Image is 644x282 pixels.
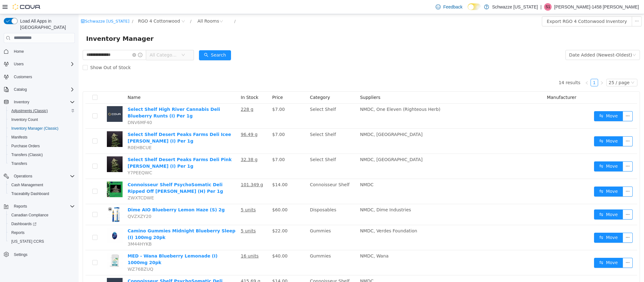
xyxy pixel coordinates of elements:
span: Dashboards [9,220,75,228]
a: Adjustments (Classic) [9,107,50,115]
li: 14 results [480,65,502,72]
button: icon: swapMove [515,219,544,229]
i: icon: down [554,39,558,43]
button: icon: swapMove [515,172,544,182]
button: icon: ellipsis [544,195,554,205]
button: icon: swapMove [515,147,544,157]
span: Dark Mode [468,10,468,10]
td: Select Shelf [229,115,279,140]
span: S1 [546,3,550,11]
span: / [156,5,157,9]
a: Manifests [9,133,30,141]
span: Manufacturer [468,81,498,86]
i: icon: info-circle [59,39,64,43]
span: DNV6MF40 [49,106,74,111]
img: Cova [13,4,41,10]
span: Transfers (Classic) [9,151,75,159]
button: Transfers [6,159,77,168]
button: [US_STATE] CCRS [6,237,77,246]
u: 228 g [162,93,175,98]
img: Select Shelf Desert Peaks Farms Deli Pink Runtz (I) Per 1g hero shot [28,142,44,158]
td: Disposables [229,190,279,211]
span: Operations [14,174,32,179]
p: | [540,3,542,11]
span: Transfers [9,160,75,167]
td: Select Shelf [229,140,279,165]
button: Reports [1,202,77,211]
a: 1 [512,65,519,72]
span: Feedback [443,4,462,10]
span: / [53,5,55,9]
span: Customers [14,74,32,79]
button: icon: swapMove [515,195,544,205]
a: icon: shopSchwazze [US_STATE] [2,5,51,9]
span: All Categories [71,38,100,44]
button: icon: ellipsis [544,122,554,132]
span: $22.00 [194,214,209,219]
div: All Rooms [119,2,140,12]
u: 5 units [162,214,177,219]
button: Canadian Compliance [6,211,77,220]
button: Catalog [11,86,29,93]
span: Inventory Count [9,116,75,123]
i: icon: shop [2,5,6,9]
span: Transfers (Classic) [11,152,43,157]
span: Cash Management [9,181,75,189]
img: Connoisseur Shelf PsychoSomatic Deli Ripped Off Runtz (H) Per 1g hero shot [28,167,44,183]
span: NMDC, [GEOGRAPHIC_DATA] [281,143,344,148]
u: 101.349 g [162,168,184,173]
span: NMDC [281,264,295,269]
span: Canadian Compliance [11,213,48,218]
a: Transfers [9,160,30,167]
span: Home [11,47,75,55]
div: 25 / page [530,65,551,72]
a: Camino Gummies Midnight Blueberry Sleep (I) 100mg 20pk [49,214,157,226]
button: icon: ellipsis [544,219,554,229]
a: Traceabilty Dashboard [9,190,52,198]
u: 415.69 g [162,264,182,269]
span: [US_STATE] CCRS [11,239,44,244]
a: Transfers (Classic) [9,151,45,159]
input: Dark Mode [468,3,481,10]
p: [PERSON_NAME]-1458 [PERSON_NAME] [554,3,639,11]
a: Connoisseur Shelf PsychoSomatic Deli Blueberry Muffin (I) Per 1g [49,264,144,276]
span: Inventory Manager [8,19,79,30]
u: 5 units [162,193,177,198]
td: Connoisseur Shelf [229,165,279,190]
span: Transfers [11,161,27,166]
span: Traceabilty Dashboard [11,191,49,196]
span: / [112,5,113,9]
button: Traceabilty Dashboard [6,189,77,198]
i: icon: left [506,67,510,71]
span: Reports [14,204,27,209]
u: 16 units [162,239,180,244]
button: Home [1,47,77,56]
span: Suppliers [281,81,302,86]
span: R0EHBCUE [49,131,73,136]
u: 96.49 g [162,118,179,123]
a: Canadian Compliance [9,211,51,219]
a: Select Shelf Desert Peaks Farms Deli Pink [PERSON_NAME] (I) Per 1g [49,143,153,155]
span: Canadian Compliance [9,211,75,219]
span: Operations [11,172,75,180]
span: Washington CCRS [9,238,75,245]
span: Load All Apps in [GEOGRAPHIC_DATA] [18,18,75,30]
i: icon: down [103,39,107,43]
span: NMDC [281,168,295,173]
span: Adjustments (Classic) [9,107,75,115]
img: Dime AIO Blueberry Lemon Haze (S) 2g hero shot [28,193,44,208]
button: Inventory [11,98,32,106]
span: NMDC, Verdes Foundation [281,214,339,219]
button: icon: swapMove [515,244,544,254]
button: Cash Management [6,181,77,189]
span: In Stock [162,81,180,86]
button: Settings [1,250,77,259]
button: Inventory Manager (Classic) [6,124,77,133]
span: Inventory Count [11,117,38,122]
span: $40.00 [194,239,209,244]
button: Adjustments (Classic) [6,106,77,115]
div: Date Added (Newest-Oldest) [491,36,553,46]
a: Settings [11,251,30,258]
span: Inventory [14,100,29,105]
span: Price [194,81,204,86]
